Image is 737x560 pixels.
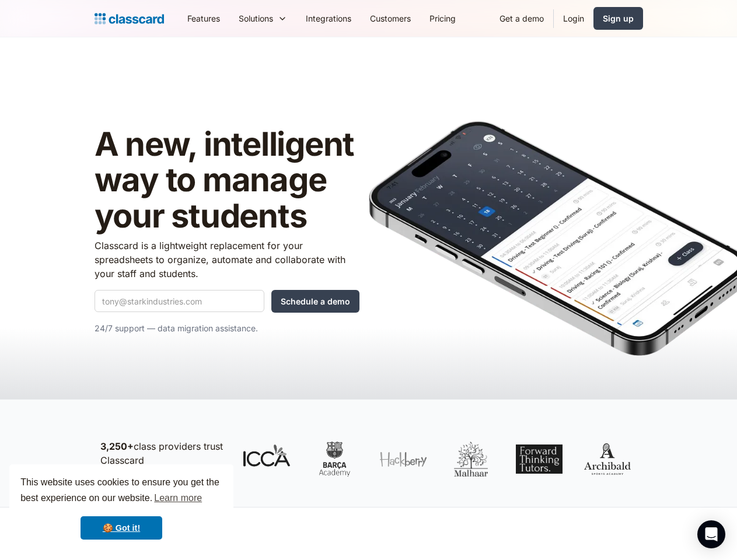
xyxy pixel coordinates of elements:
[95,127,359,235] h1: A new, intelligent way to manage your students
[239,12,273,24] div: Solutions
[95,239,359,281] p: Classcard is a lightweight replacement for your spreadsheets to organize, automate and collaborat...
[20,475,222,507] span: This website uses cookies to ensure you get the best experience on our website.
[603,12,634,24] div: Sign up
[95,290,359,313] form: Quick Demo Form
[152,489,204,507] a: learn more about cookies
[95,290,264,312] input: tony@starkindustries.com
[593,7,643,30] a: Sign up
[420,5,465,32] a: Pricing
[100,439,226,467] p: class providers trust Classcard
[271,290,359,313] input: Schedule a demo
[95,321,359,335] p: 24/7 support — data migration assistance.
[100,440,134,452] strong: 3,250+
[296,5,361,32] a: Integrations
[81,516,162,540] a: dismiss cookie message
[95,10,164,27] a: home
[490,5,553,32] a: Get a demo
[229,5,296,32] div: Solutions
[178,5,229,32] a: Features
[361,5,420,32] a: Customers
[9,464,233,551] div: cookieconsent
[697,520,725,548] div: Open Intercom Messenger
[554,5,593,32] a: Login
